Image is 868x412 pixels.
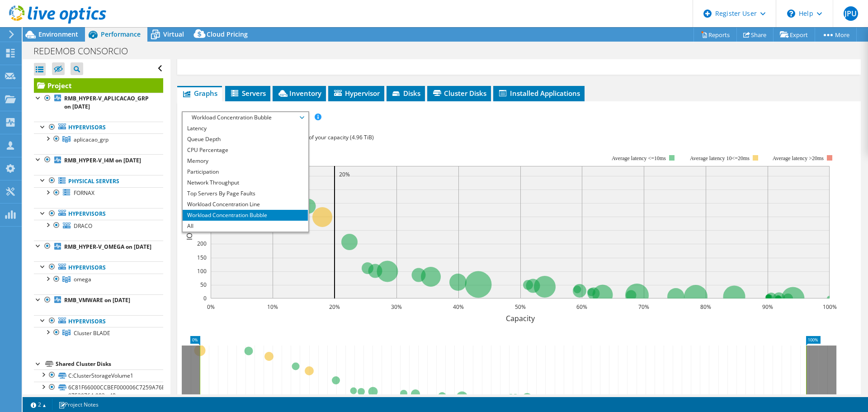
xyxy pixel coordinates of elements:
span: Environment [38,30,78,38]
li: Latency [183,123,308,134]
span: aplicacao_grp [74,136,108,143]
text: 90% [762,303,773,311]
text: 0% [207,303,215,311]
a: Export [773,28,815,42]
text: 80% [700,303,711,311]
text: 20% [339,170,350,178]
a: C:ClusterStorageVolume1 [34,369,163,381]
a: FORNAX [34,187,163,199]
li: All [183,221,308,232]
span: Performance [101,30,141,38]
a: Cluster BLADE [34,327,163,339]
a: Hypervisors [34,315,163,327]
a: Reports [693,28,737,42]
a: RMB_HYPER-V_I4M on [DATE] [34,154,163,166]
li: Workload Concentration Line [183,199,308,210]
span: Workload Concentration Bubble [187,112,303,123]
b: RMB_HYPER-V_OMEGA on [DATE] [64,243,151,251]
span: Disks [391,89,420,98]
tspan: Average latency 10<=20ms [690,155,750,161]
text: 150 [197,254,207,261]
text: IOPS [184,224,194,240]
h1: REDEMOB CONSORCIO [29,46,142,56]
text: 100 [197,267,207,275]
span: FORNAX [74,189,94,197]
span: Servers [230,89,266,98]
tspan: Average latency <=10ms [612,155,666,161]
li: Top Servers By Page Faults [183,188,308,199]
text: 200 [197,240,207,247]
text: 50% [515,303,526,311]
div: Shared Cluster Disks [56,359,163,369]
text: 20% [329,303,340,311]
span: Virtual [163,30,184,38]
span: Cluster Disks [432,89,486,98]
a: DRACO [34,220,163,232]
a: Hypervisors [34,261,163,273]
text: Average latency >20ms [773,155,824,161]
a: Physical Servers [34,175,163,187]
text: 70% [638,303,649,311]
a: 6C81F66000CCBEF000006C7259A76E50-97530764-983c-48e [34,382,163,402]
a: Project [34,78,163,93]
span: DRACO [74,222,92,230]
span: Cluster BLADE [74,329,110,337]
text: Capacity [506,313,535,323]
b: RMB_HYPER-V_APLICACAO_GRP on [DATE] [64,95,149,110]
a: More [815,28,857,42]
a: Share [736,28,774,42]
a: RMB_HYPER-V_APLICACAO_GRP on [DATE] [34,93,163,113]
span: Hypervisor [333,89,380,98]
li: Participation [183,166,308,177]
text: 10% [267,303,278,311]
span: 59% of IOPS falls on 20% of your capacity (4.96 TiB) [245,133,374,141]
text: 0 [203,294,207,302]
text: 40% [453,303,464,311]
text: 50 [200,281,207,289]
span: JPU [844,6,858,21]
li: Workload Concentration Bubble [183,210,308,221]
a: 2 [24,399,52,410]
b: RMB_VMWARE on [DATE] [64,296,130,304]
span: omega [74,275,91,283]
span: Installed Applications [498,89,580,98]
text: 100% [823,303,837,311]
li: Memory [183,156,308,166]
text: 60% [576,303,587,311]
a: RMB_HYPER-V_OMEGA on [DATE] [34,241,163,252]
text: 30% [391,303,402,311]
a: omega [34,274,163,285]
a: Hypervisors [34,122,163,133]
span: Inventory [277,89,321,98]
b: RMB_HYPER-V_I4M on [DATE] [64,156,141,164]
a: aplicacao_grp [34,133,163,145]
span: Cloud Pricing [207,30,248,38]
a: Hypervisors [34,208,163,220]
li: CPU Percentage [183,145,308,156]
li: Queue Depth [183,134,308,145]
span: Graphs [182,89,217,98]
li: Network Throughput [183,177,308,188]
a: RMB_VMWARE on [DATE] [34,294,163,306]
a: Project Notes [52,399,105,410]
svg: \n [787,9,795,18]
